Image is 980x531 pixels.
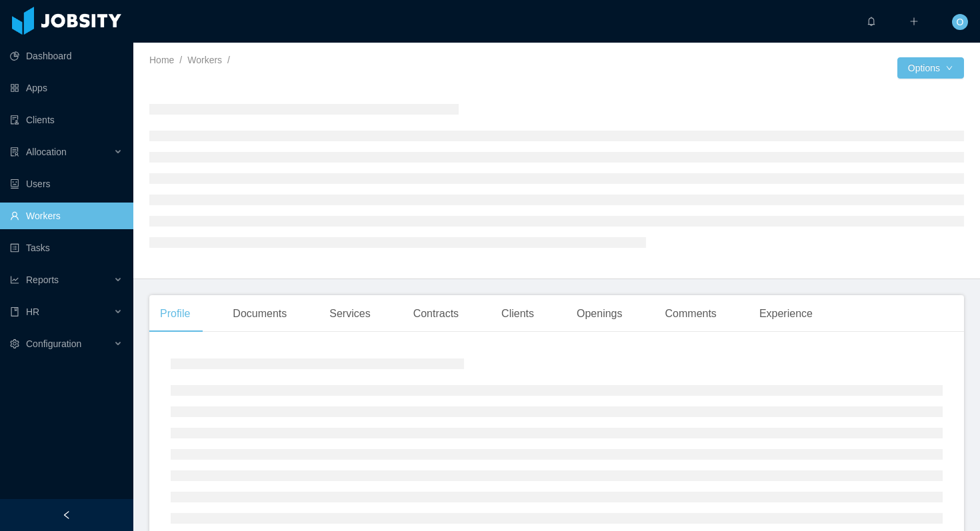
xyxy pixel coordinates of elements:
i: icon: setting [10,339,19,348]
i: icon: line-chart [10,275,19,284]
i: icon: bell [867,17,876,26]
i: icon: solution [10,147,19,157]
span: O [957,14,964,30]
i: icon: plus [909,17,919,26]
span: Allocation [26,147,67,157]
div: Services [319,295,381,332]
button: Optionsicon: down [897,57,964,79]
span: HR [26,306,39,317]
span: / [227,55,230,65]
div: Documents [222,295,297,332]
div: Openings [566,295,633,332]
a: icon: userWorkers [10,203,123,229]
div: Experience [749,295,823,332]
a: icon: pie-chartDashboard [10,43,123,69]
a: icon: appstoreApps [10,75,123,101]
a: icon: auditClients [10,107,123,133]
sup: 0 [876,10,889,23]
i: icon: book [10,307,19,316]
span: / [179,55,182,65]
div: Profile [149,295,201,332]
span: Configuration [26,338,81,349]
a: Home [149,55,174,65]
div: Clients [491,295,545,332]
a: icon: profileTasks [10,235,123,261]
a: Workers [187,55,222,65]
div: Contracts [403,295,469,332]
a: icon: robotUsers [10,171,123,197]
div: Comments [655,295,727,332]
span: Reports [26,274,59,285]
